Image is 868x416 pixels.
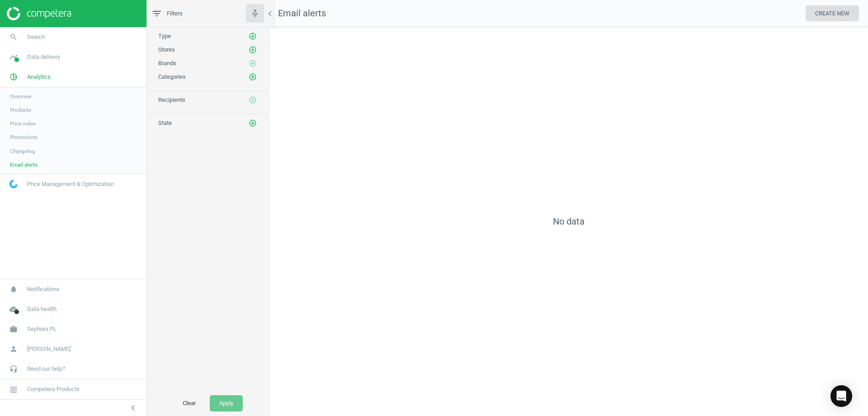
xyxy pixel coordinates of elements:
[10,148,35,155] span: Changelog
[158,120,172,126] span: State
[27,325,57,333] span: Sephora PL
[158,46,175,53] span: Stores
[830,385,852,407] div: Open Intercom Messenger
[249,96,257,104] i: add_circle_outline
[249,46,257,54] i: add_circle_outline
[27,345,71,353] span: [PERSON_NAME]
[7,7,71,20] img: ajHJNr6hYgQAAAAASUVORK5CYII=
[27,180,114,188] span: Price Management & Optimization
[248,32,257,41] button: add_circle_outline
[167,10,183,18] span: Filters
[9,180,18,188] img: wGWNvw8QSZomAAAAABJRU5ErkJggg==
[27,285,60,293] span: Notifications
[151,8,162,19] i: filter_list
[278,8,326,19] span: Email alerts
[10,161,38,168] span: Email alerts
[27,73,51,81] span: Analytics
[27,305,57,313] span: Data health
[269,27,868,416] div: No data
[210,395,243,411] button: Apply
[27,53,60,61] span: Data delivery
[10,120,36,127] span: Price index
[27,365,65,373] span: Need our help?
[248,59,257,68] button: add_circle_outline
[248,72,257,81] button: add_circle_outline
[5,301,22,318] i: cloud_done
[5,360,22,378] i: headset_mic
[249,32,257,40] i: add_circle_outline
[158,60,176,67] span: Brands
[173,395,205,411] button: Clear
[158,96,185,103] span: Recipients
[806,5,859,22] button: CREATE NEW
[249,119,257,127] i: add_circle_outline
[27,385,80,393] span: Competera Products
[248,45,257,54] button: add_circle_outline
[158,73,186,80] span: Categories
[10,106,31,114] span: Products
[158,33,171,39] span: Type
[248,96,257,105] button: add_circle_outline
[10,93,32,100] span: Overview
[5,281,22,298] i: notifications
[127,402,138,413] i: chevron_left
[27,33,45,41] span: Search
[248,119,257,128] button: add_circle_outline
[249,73,257,81] i: add_circle_outline
[5,340,22,358] i: person
[5,68,22,86] i: pie_chart_outlined
[10,134,38,141] span: Promotions
[5,29,22,46] i: search
[122,402,144,414] button: chevron_left
[5,320,22,338] i: work
[264,8,275,19] i: chevron_left
[5,48,22,66] i: timeline
[249,59,257,67] i: add_circle_outline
